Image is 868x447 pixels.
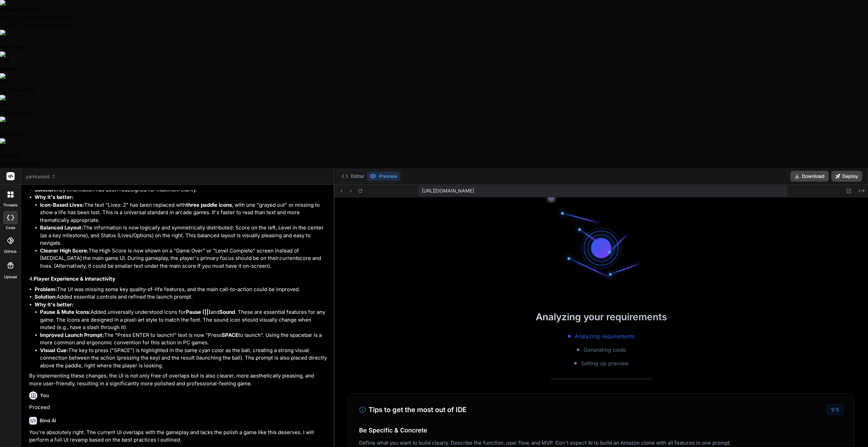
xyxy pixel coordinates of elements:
[219,309,235,315] strong: Sound
[359,405,467,415] h3: Tips to get the most out of IDE
[790,171,829,182] button: Download
[34,276,115,282] strong: Player Experience & Interactivity
[581,359,629,367] span: Setting up preview
[35,186,57,193] strong: Solution:
[40,332,104,338] strong: Improved Launch Prompt:
[35,286,57,292] strong: Problem:
[6,225,15,231] label: code
[3,202,18,208] label: threads
[40,392,49,399] h6: You
[26,173,56,180] span: yarrkanoid
[831,171,862,182] button: Deploy
[40,309,91,315] strong: Pause & Mute Icons:
[29,372,328,387] p: By implementing these changes, the UI is not only free of overlaps but is also clearer, more aest...
[40,347,328,370] li: The key to press ("SPACE") is highlighted in the same cyan color as the ball, creating a strong v...
[35,293,328,301] li: Added essential controls and refined the launch prompt.
[584,346,626,354] span: Generating code
[279,255,297,261] em: current
[186,309,211,315] strong: Pause (||)
[35,301,74,308] strong: Why it's better:
[827,404,843,415] div: /
[40,247,88,254] strong: Clearer High Score:
[4,274,17,280] label: Upload
[4,249,17,255] label: GitHub
[831,407,833,412] span: 1
[40,224,328,247] li: The information is now logically and symmetrically distributed: Score on the left, Level in the c...
[359,426,843,435] h4: Be Specific & Concrete
[836,407,839,412] span: 5
[575,332,635,340] span: Analyzing requirements
[35,286,328,293] li: The UI was missing some key quality-of-life features, and the main call-to-action could be improved.
[367,171,400,181] button: Preview
[40,417,56,424] h6: Bind AI
[422,187,474,194] span: [URL][DOMAIN_NAME]
[40,247,328,270] li: The High Score is now shown on a "Game Over" or "Level Complete" screen instead of [MEDICAL_DATA]...
[35,194,74,200] strong: Why it's better:
[40,308,328,331] li: Added universally understood icons for and . These are essential features for any game. The icons...
[334,310,868,324] h2: Analyzing your requirements
[40,224,83,231] strong: Balanced Layout:
[186,202,232,208] strong: three paddle icons
[40,202,84,208] strong: Icon-Based Lives:
[35,293,57,300] strong: Solution:
[29,429,328,444] p: You're absolutely right. The current UI overlaps with the gameplay and lacks the polish a game li...
[40,331,328,347] li: The "Press ENTER to launch!" text is now "Press to launch". Using the spacebar is a more common a...
[339,171,367,181] button: Editor
[29,275,328,283] h4: 4.
[222,332,238,338] strong: SPACE
[40,347,68,353] strong: Visual Cue:
[29,404,328,411] p: Proceed
[40,201,328,224] li: The text "Lives: 2" has been replaced with , with one "grayed out" or missing to show a life has ...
